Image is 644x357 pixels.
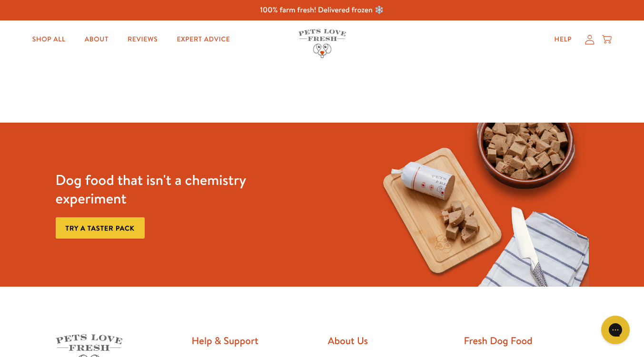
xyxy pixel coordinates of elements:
[298,29,346,58] img: Pets Love Fresh
[56,171,273,208] h3: Dog food that isn't a chemistry experiment
[77,30,116,49] a: About
[192,334,317,347] h2: Help & Support
[371,123,588,287] img: Fussy
[120,30,165,49] a: Reviews
[169,30,238,49] a: Expert Advice
[328,334,453,347] h2: About Us
[464,334,589,347] h2: Fresh Dog Food
[547,30,580,49] a: Help
[56,217,145,239] a: Try a taster pack
[596,312,634,347] iframe: Gorgias live chat messenger
[25,30,73,49] a: Shop All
